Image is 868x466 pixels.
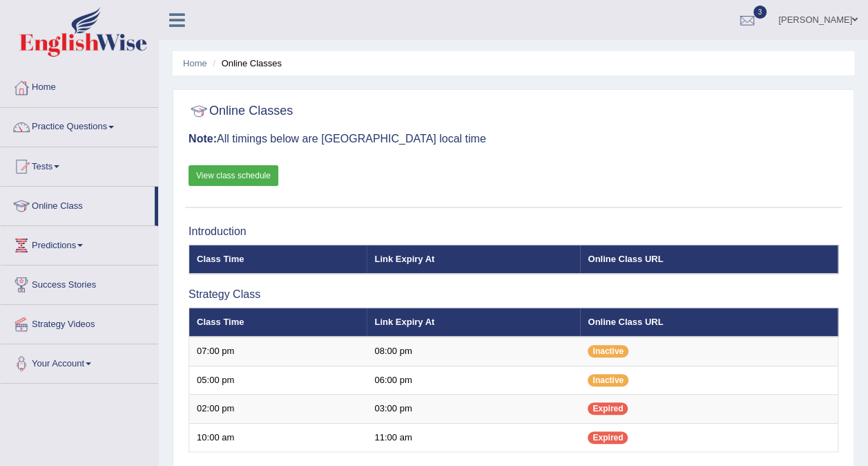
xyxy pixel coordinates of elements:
td: 07:00 pm [189,337,367,366]
h2: Online Classes [189,101,293,122]
span: Inactive [588,345,628,357]
a: Home [1,68,158,103]
th: Class Time [189,245,367,274]
a: Home [183,58,207,68]
td: 10:00 am [189,423,367,452]
a: Tests [1,147,158,182]
a: Success Stories [1,265,158,300]
h3: Strategy Class [189,288,838,301]
a: Online Class [1,187,155,221]
a: Strategy Videos [1,305,158,339]
a: Your Account [1,344,158,379]
h3: Introduction [189,225,838,238]
td: 02:00 pm [189,395,367,424]
span: Expired [588,431,628,444]
th: Online Class URL [580,245,838,274]
span: Expired [588,402,628,415]
th: Class Time [189,308,367,337]
span: 3 [753,6,767,19]
b: Note: [189,133,217,145]
span: Inactive [588,374,628,386]
a: Practice Questions [1,108,158,142]
th: Link Expiry At [367,245,580,274]
td: 11:00 am [367,423,580,452]
td: 03:00 pm [367,395,580,424]
th: Online Class URL [580,308,838,337]
td: 06:00 pm [367,366,580,395]
a: View class schedule [189,165,278,186]
td: 05:00 pm [189,366,367,395]
h3: All timings below are [GEOGRAPHIC_DATA] local time [189,133,838,145]
li: Online Classes [209,57,282,70]
td: 08:00 pm [367,337,580,366]
th: Link Expiry At [367,308,580,337]
a: Predictions [1,226,158,261]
